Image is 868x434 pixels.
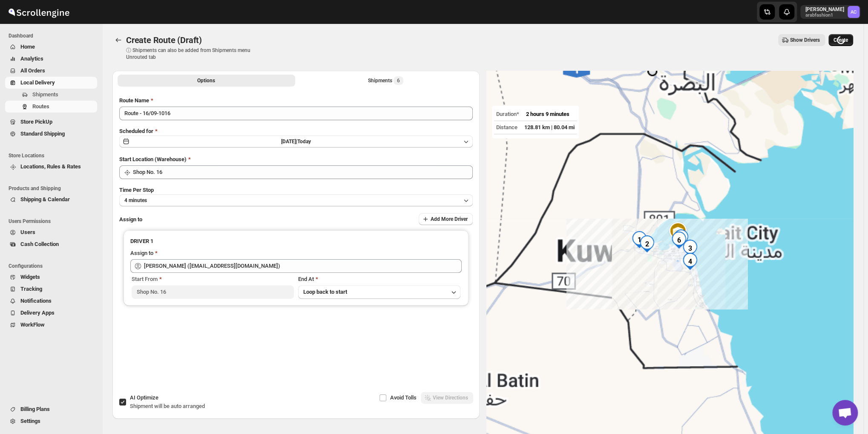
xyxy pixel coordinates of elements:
button: WorkFlow [5,319,97,331]
input: Search assignee [144,259,462,273]
div: 5 [673,229,690,246]
span: Configurations [9,263,98,269]
span: Dashboard [9,32,98,39]
span: Shipments [32,91,58,98]
span: Distance [496,124,517,130]
button: Cash Collection [5,238,97,250]
span: Scheduled for [119,128,153,134]
button: Settings [5,415,97,427]
span: Locations, Rules & Rates [20,163,81,170]
div: Open chat [832,400,858,425]
span: Route Name [119,97,149,104]
button: 4 minutes [119,194,473,206]
span: Avoid Tolls [390,394,417,401]
span: Notifications [20,298,52,304]
button: Billing Plans [5,403,97,415]
span: Shipment will be auto arranged [130,403,205,409]
div: All Route Options [112,90,480,373]
span: [DATE] | [281,139,297,145]
span: Start From [132,276,158,282]
span: Standard Shipping [20,130,65,137]
p: arabfashion1 [805,13,844,18]
span: Add More Driver [431,216,468,223]
button: Delivery Apps [5,307,97,319]
span: Show Drivers [790,37,820,43]
div: 4 [681,253,698,270]
span: Users Permissions [9,218,98,225]
input: Search location [133,165,473,179]
span: Widgets [20,274,40,280]
span: Delivery Apps [20,310,55,316]
p: [PERSON_NAME] [805,6,844,13]
span: Local Delivery [20,79,55,86]
div: Shipments [368,76,403,85]
span: Settings [20,418,40,424]
h3: DRIVER 1 [130,237,462,246]
button: Show Drivers [778,34,825,46]
button: Loop back to start [298,285,460,299]
span: Home [20,43,35,50]
input: Eg: Bengaluru Route [119,107,473,120]
span: Assign to [119,216,142,223]
button: Routes [112,34,124,46]
span: Duration* [496,111,519,117]
span: Tracking [20,286,42,292]
button: Locations, Rules & Rates [5,161,97,173]
button: Widgets [5,271,97,283]
button: Users [5,226,97,238]
span: Start Location (Warehouse) [119,156,187,162]
button: Analytics [5,53,97,65]
span: AI Optimize [130,394,158,401]
button: Add More Driver [419,213,473,225]
span: WorkFlow [20,321,45,328]
span: Routes [32,103,49,110]
span: Analytics [20,55,43,62]
div: 6 [670,231,687,249]
span: Create Route (Draft) [126,35,202,45]
div: 2 [638,235,655,252]
button: Notifications [5,295,97,307]
button: Selected Shipments [297,75,474,87]
span: Today [297,139,311,145]
span: Options [197,77,215,84]
span: Users [20,229,35,235]
button: Home [5,41,97,53]
button: Shipments [5,89,97,101]
span: Abizer Chikhly [848,6,859,18]
button: Tracking [5,283,97,295]
span: Store PickUp [20,119,52,125]
span: Billing Plans [20,406,50,412]
div: Assign to [130,249,153,258]
text: AC [851,9,857,15]
div: End At [298,275,460,284]
span: Store Locations [9,152,98,159]
span: 2 hours 9 minutes [526,111,569,117]
img: ScrollEngine [7,1,71,23]
span: Shipping & Calendar [20,196,70,203]
span: Loop back to start [303,289,347,295]
button: Routes [5,101,97,113]
button: Shipping & Calendar [5,194,97,205]
span: 128.81 km | 80.04 mi [524,124,575,130]
button: All Route Options [118,75,295,87]
div: 3 [681,240,698,257]
span: Products and Shipping [9,185,98,192]
span: Cash Collection [20,241,59,247]
div: 1 [631,231,648,248]
p: ⓘ Shipments can also be added from Shipments menu Unrouted tab [126,47,260,61]
button: [DATE]|Today [119,136,473,148]
button: User menu [800,5,860,19]
span: All Orders [20,67,45,74]
span: 6 [397,77,400,84]
button: All Orders [5,65,97,77]
span: 4 minutes [124,197,147,204]
span: Time Per Stop [119,187,154,193]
